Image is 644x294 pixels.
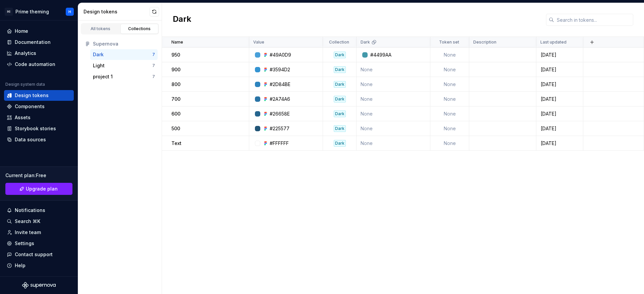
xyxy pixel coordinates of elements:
[4,238,74,249] a: Settings
[4,123,74,134] a: Storybook stories
[15,50,36,57] div: Analytics
[26,186,58,192] span: Upgrade plan
[5,172,72,179] div: Current plan : Free
[5,8,13,16] div: HI
[90,49,158,60] button: Dark7
[93,73,113,80] div: project 1
[334,81,346,88] div: Dark
[15,240,34,247] div: Settings
[90,71,158,82] button: project 17
[123,26,156,31] div: Collections
[1,4,76,19] button: HIPrime themingH
[171,40,183,45] p: Name
[68,9,71,14] div: H
[4,26,74,36] a: Home
[15,114,31,121] div: Assets
[15,103,45,110] div: Components
[430,92,469,106] td: None
[15,262,25,269] div: Help
[84,8,150,15] div: Design tokens
[4,205,74,216] button: Notifications
[4,227,74,238] a: Invite team
[15,207,45,214] div: Notifications
[5,183,72,195] a: Upgrade plan
[334,140,346,147] div: Dark
[15,229,41,236] div: Invite team
[430,62,469,77] td: None
[357,106,430,121] td: None
[430,48,469,62] td: None
[4,101,74,112] a: Components
[334,111,346,117] div: Dark
[171,140,181,147] p: Text
[173,14,191,26] h2: Dark
[540,40,567,45] p: Last updated
[15,39,51,46] div: Documentation
[537,81,583,88] div: [DATE]
[152,52,155,57] div: 7
[329,40,349,45] p: Collection
[15,8,49,15] div: Prime theming
[152,63,155,68] div: 7
[4,216,74,227] button: Search ⌘K
[84,26,117,31] div: All tokens
[4,112,74,123] a: Assets
[5,82,45,87] div: Design system data
[554,14,633,26] input: Search in tokens...
[361,40,370,45] p: Dark
[370,52,391,58] div: #4499AA
[4,59,74,70] a: Code automation
[439,40,459,45] p: Token set
[15,251,53,258] div: Contact support
[334,125,346,132] div: Dark
[270,81,290,88] div: #2D84BE
[171,52,180,58] p: 950
[537,66,583,73] div: [DATE]
[357,62,430,77] td: None
[4,37,74,48] a: Documentation
[15,61,55,68] div: Code automation
[15,218,40,225] div: Search ⌘K
[270,66,290,73] div: #3594D2
[93,41,155,47] div: Supernova
[22,282,56,289] svg: Supernova Logo
[357,121,430,136] td: None
[270,125,289,132] div: #225577
[270,52,291,58] div: #49A0D9
[430,136,469,151] td: None
[4,249,74,260] button: Contact support
[171,81,180,88] p: 800
[4,134,74,145] a: Data sources
[537,111,583,117] div: [DATE]
[334,96,346,102] div: Dark
[4,90,74,101] a: Design tokens
[90,60,158,71] button: Light7
[152,74,155,79] div: 7
[171,111,180,117] p: 600
[15,125,56,132] div: Storybook stories
[430,77,469,92] td: None
[15,136,46,143] div: Data sources
[253,40,264,45] p: Value
[4,260,74,271] button: Help
[4,48,74,59] a: Analytics
[270,111,290,117] div: #26658E
[537,96,583,102] div: [DATE]
[93,62,105,69] div: Light
[537,125,583,132] div: [DATE]
[357,92,430,106] td: None
[473,40,496,45] p: Description
[537,52,583,58] div: [DATE]
[357,77,430,92] td: None
[430,106,469,121] td: None
[171,66,180,73] p: 900
[171,96,180,102] p: 700
[430,121,469,136] td: None
[270,96,290,102] div: #2A74A6
[334,66,346,73] div: Dark
[171,125,180,132] p: 500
